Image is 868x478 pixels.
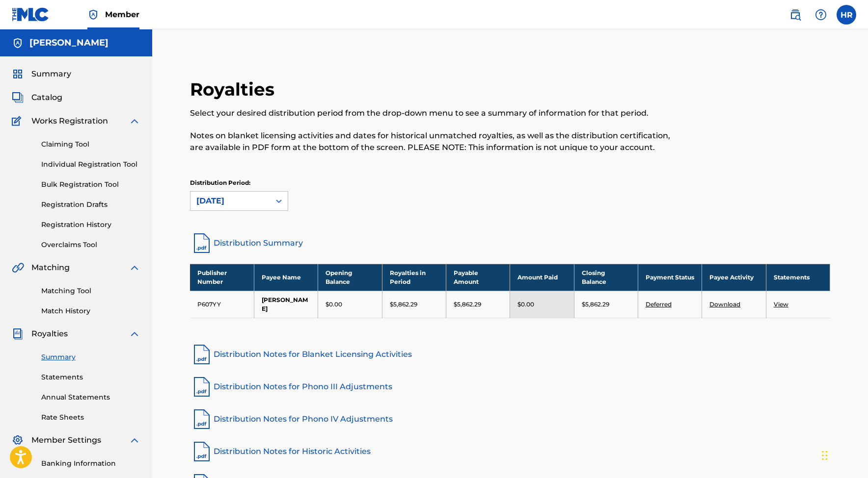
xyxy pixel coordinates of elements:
[41,412,140,423] a: Rate Sheets
[12,115,25,127] img: Works Registration
[41,458,140,469] a: Banking Information
[12,68,71,80] a: SummarySummary
[815,9,827,21] img: help
[31,68,71,80] span: Summary
[41,392,140,403] a: Annual Statements
[12,434,24,446] img: Member Settings
[31,328,68,340] span: Royalties
[12,92,24,103] img: Catalog
[190,440,214,463] img: pdf
[29,37,108,49] h5: Henry Antonio Rivas
[510,264,574,291] th: Amount Paid
[190,231,214,255] img: distribution-summary-pdf
[446,264,510,291] th: Payable Amount
[190,291,254,318] td: P607YY
[702,264,766,291] th: Payee Activity
[41,240,140,250] a: Overclaims Tool
[12,262,24,274] img: Matching
[129,115,140,127] img: expand
[12,92,62,103] a: CatalogCatalog
[31,262,70,274] span: Matching
[31,92,62,103] span: Catalog
[190,107,683,119] p: Select your desired distribution period from the drop-down menu to see a summary of information f...
[190,130,683,153] p: Notes on blanket licensing activities and dates for historical unmatched royalties, as well as th...
[190,407,830,431] a: Distribution Notes for Phono IV Adjustments
[709,301,740,308] a: Download
[41,286,140,296] a: Matching Tool
[41,179,140,190] a: Bulk Registration Tool
[382,264,446,291] th: Royalties in Period
[582,300,609,309] p: $5,862.29
[254,264,318,291] th: Payee Name
[129,328,140,340] img: expand
[41,352,140,362] a: Summary
[196,195,264,207] div: [DATE]
[766,264,830,291] th: Statements
[41,306,140,316] a: Match History
[789,9,801,21] img: search
[638,264,702,291] th: Payment Status
[574,264,638,291] th: Closing Balance
[190,264,254,291] th: Publisher Number
[41,139,140,150] a: Claiming Tool
[454,300,481,309] p: $5,862.29
[774,301,788,308] a: View
[31,115,108,127] span: Works Registration
[41,159,140,170] a: Individual Registration Tool
[129,262,140,274] img: expand
[41,220,140,230] a: Registration History
[517,300,534,309] p: $0.00
[31,434,101,446] span: Member Settings
[12,68,24,80] img: Summary
[190,375,214,399] img: pdf
[822,441,828,470] div: Drag
[811,5,831,25] div: Help
[254,291,318,318] td: [PERSON_NAME]
[12,7,50,22] img: MLC Logo
[87,9,99,21] img: Top Rightsholder
[325,300,342,309] p: $0.00
[190,343,830,366] a: Distribution Notes for Blanket Licensing Activities
[190,343,214,366] img: pdf
[12,328,24,340] img: Royalties
[190,407,214,431] img: pdf
[646,301,672,308] a: Deferred
[129,434,140,446] img: expand
[41,200,140,210] a: Registration Drafts
[190,78,279,101] h2: Royalties
[41,372,140,382] a: Statements
[190,178,288,187] p: Distribution Period:
[105,9,139,20] span: Member
[786,5,805,25] a: Public Search
[841,315,868,399] iframe: Resource Center
[390,300,417,309] p: $5,862.29
[190,231,830,255] a: Distribution Summary
[318,264,382,291] th: Opening Balance
[190,375,830,399] a: Distribution Notes for Phono III Adjustments
[837,5,856,25] div: User Menu
[190,440,830,463] a: Distribution Notes for Historic Activities
[819,431,868,478] iframe: Chat Widget
[12,37,24,49] img: Accounts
